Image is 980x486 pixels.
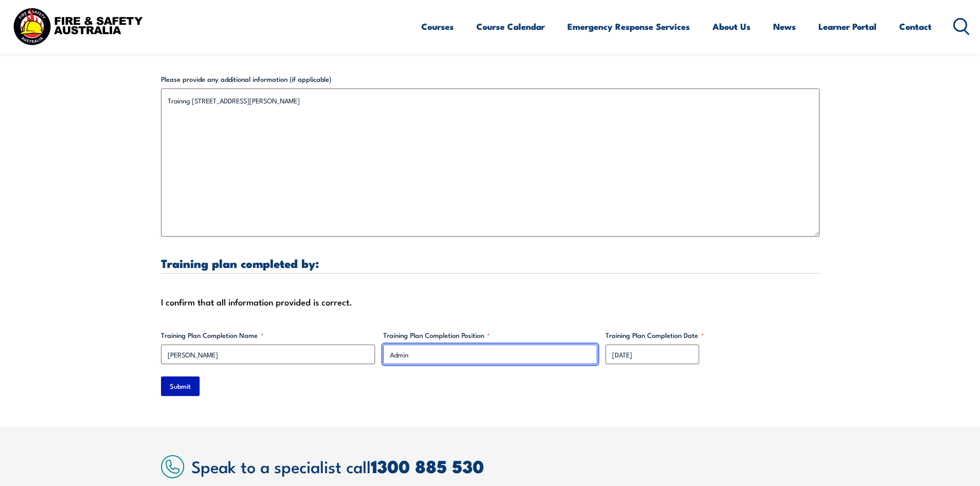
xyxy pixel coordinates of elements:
h3: Training plan completed by: [161,257,819,269]
a: 1300 885 530 [371,452,484,479]
h2: Speak to a specialist call [191,457,819,475]
label: Training Plan Completion Name [161,330,375,340]
a: News [773,13,796,40]
input: dd/mm/yyyy [605,345,699,364]
a: Contact [899,13,932,40]
a: Learner Portal [818,13,877,40]
input: Submit [161,376,200,396]
label: Please provide any additional information (if applicable) [161,74,819,84]
label: Training Plan Completion Position [383,330,597,340]
a: Course Calendar [476,13,545,40]
a: About Us [712,13,751,40]
label: Training Plan Completion Date [605,330,819,340]
div: I confirm that all information provided is correct. [161,294,819,310]
a: Courses [421,13,454,40]
a: Emergency Response Services [567,13,690,40]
